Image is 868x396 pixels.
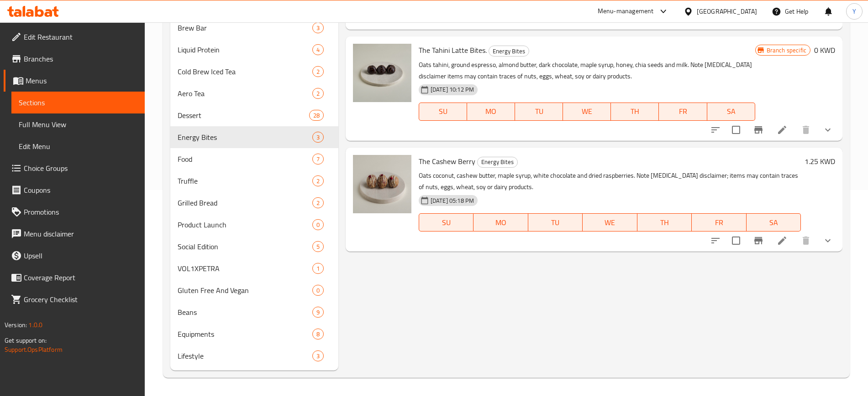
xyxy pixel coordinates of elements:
span: Equipments [178,329,312,339]
button: SU [419,103,467,121]
div: items [312,154,324,165]
span: 0 [313,286,323,295]
span: VOL1XPETRA [178,263,312,274]
button: sort-choices [705,119,726,141]
button: WE [563,103,611,121]
span: Branches [24,53,137,64]
button: SA [747,213,801,231]
span: Food [178,154,312,165]
button: SA [707,103,755,121]
span: Upsell [24,250,137,261]
span: TH [615,105,655,118]
span: 3 [313,352,323,360]
span: Version: [5,319,27,331]
span: SU [423,216,470,229]
h6: 1.25 KWD [805,155,835,168]
div: [GEOGRAPHIC_DATA] [697,6,757,16]
div: Gluten Free And Vegan0 [170,279,338,301]
div: items [312,22,324,33]
div: Grilled Bread2 [170,192,338,214]
span: FR [663,105,703,118]
span: 7 [313,155,323,164]
a: Edit Menu [11,135,145,157]
span: 2 [313,177,323,185]
svg: Show Choices [822,124,833,135]
a: Full Menu View [11,113,145,135]
span: MO [477,216,524,229]
button: show more [817,230,839,252]
button: WE [583,213,637,231]
span: [DATE] 05:18 PM [427,196,478,205]
span: Promotions [24,206,137,217]
button: TU [528,213,583,231]
div: Equipments8 [170,323,338,345]
span: Grocery Checklist [24,294,137,305]
div: Menu-management [598,6,654,17]
span: [DATE] 10:12 PM [427,85,478,94]
span: Menu disclaimer [24,228,137,239]
img: The Tahini Latte Bites. [353,44,411,102]
div: Social Edition5 [170,236,338,257]
span: Get support on: [5,334,47,346]
a: Edit Restaurant [4,26,145,48]
div: Brew Bar [178,22,312,33]
span: Sections [19,97,137,108]
div: Energy Bites3 [170,126,338,148]
a: Menu disclaimer [4,223,145,245]
a: Support.OpsPlatform [5,344,63,355]
span: 0 [313,221,323,229]
span: Branch specific [763,46,810,55]
span: FR [695,216,742,229]
div: Dessert28 [170,104,338,126]
div: Beans9 [170,301,338,323]
span: Social Edition [178,241,312,252]
span: 3 [313,133,323,142]
span: Energy Bites [489,46,529,57]
div: items [309,110,324,121]
span: TU [519,105,559,118]
button: TH [611,103,659,121]
div: Cold Brew Iced Tea2 [170,61,338,82]
div: items [312,219,324,230]
span: MO [471,105,511,118]
button: show more [817,119,839,141]
div: Aero Tea2 [170,82,338,104]
span: Aero Tea [178,88,312,99]
span: Menus [26,75,137,86]
span: Beans [178,307,312,318]
div: Liquid Protein4 [170,39,338,61]
a: Grocery Checklist [4,288,145,310]
span: WE [567,105,607,118]
span: Liquid Protein [178,44,312,55]
div: items [312,66,324,77]
span: 2 [313,199,323,207]
button: MO [473,213,528,231]
span: SA [750,216,797,229]
div: items [312,307,324,318]
div: items [312,350,324,361]
div: Truffle [178,175,312,186]
span: Edit Menu [19,141,137,152]
a: Edit menu item [777,235,788,246]
div: Brew Bar3 [170,17,338,39]
span: 2 [313,67,323,76]
button: TH [637,213,692,231]
span: Energy Bites [478,157,517,167]
span: Coupons [24,185,137,195]
span: Grilled Bread [178,197,312,208]
span: 1 [313,264,323,273]
div: items [312,197,324,208]
span: 4 [313,46,323,54]
span: 5 [313,242,323,251]
button: TU [515,103,563,121]
span: Lifestyle [178,350,312,361]
p: Oats coconut, cashew butter, maple syrup, white chocolate and dried raspberries. Note [MEDICAL_DA... [419,170,801,193]
div: Energy Bites [178,132,312,143]
button: FR [692,213,746,231]
a: Promotions [4,201,145,223]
